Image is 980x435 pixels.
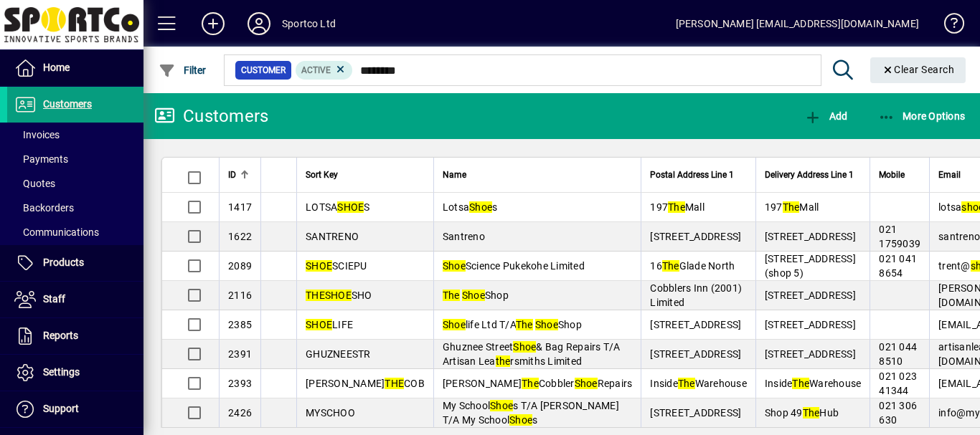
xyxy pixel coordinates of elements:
span: Payments [14,153,68,165]
span: life Ltd T/A Shop [443,319,582,330]
span: LIFE [306,319,353,330]
a: Support [7,391,143,427]
em: Shoe [513,341,536,353]
span: LOTSA S [306,201,370,213]
span: Add [804,110,847,122]
a: Reports [7,318,143,354]
em: Shoe [509,414,532,426]
em: The [803,407,820,419]
span: Delivery Address Line 1 [765,167,854,183]
span: 021 044 8510 [879,341,917,367]
span: [STREET_ADDRESS] [650,231,741,242]
em: The [783,201,800,213]
span: 021 306 630 [879,400,917,426]
span: Filter [159,64,207,76]
a: Products [7,245,143,281]
span: 197 Mall [650,201,705,213]
span: [PERSON_NAME] Cobbler Repairs [443,378,633,389]
div: Sportco Ltd [282,12,336,35]
a: Home [7,50,143,86]
button: Add [190,11,236,37]
em: the [496,355,511,367]
span: 197 Mall [765,201,819,213]
span: [STREET_ADDRESS] [650,407,741,419]
span: 16 Glade North [650,260,735,272]
span: 021 041 8654 [879,253,917,279]
span: Santreno [443,231,485,242]
em: Shoe [462,290,485,301]
span: [STREET_ADDRESS] [765,348,856,360]
em: Shoe [443,319,466,330]
span: Sort Key [306,167,338,183]
span: 021 023 41344 [879,371,917,396]
span: Shop 49 Hub [765,407,839,419]
a: Invoices [7,123,143,147]
span: 2426 [228,407,252,419]
div: Name [443,167,633,183]
span: [STREET_ADDRESS] (shop 5) [765,253,856,279]
span: Quotes [14,178,55,189]
span: 2089 [228,260,252,272]
em: Shoe [469,201,492,213]
span: Reports [43,330,78,341]
span: 2391 [228,348,252,360]
span: Name [443,167,466,183]
span: Email [938,167,961,183]
em: SHOE [325,290,352,301]
a: Staff [7,282,143,317]
em: The [678,378,695,389]
a: Knowledge Base [933,3,962,49]
span: Home [43,62,70,73]
span: Inside Warehouse [765,378,862,389]
button: Filter [155,57,210,83]
button: Profile [236,11,282,37]
span: Customer [241,63,286,77]
span: ID [228,167,236,183]
a: Quotes [7,171,143,196]
span: Lotsa s [443,201,498,213]
span: Settings [43,366,80,378]
span: Customers [43,98,92,110]
span: 2385 [228,319,252,330]
span: Staff [43,293,65,305]
em: Shoe [575,378,598,389]
em: Shoe [535,319,558,330]
em: Shoe [443,260,466,272]
span: Backorders [14,202,74,214]
span: SHO [306,290,372,301]
mat-chip: Activation Status: Active [296,61,353,80]
a: Payments [7,147,143,171]
span: Ghuznee Street & Bag Repairs T/A Artisan Lea rsmiths Limited [443,341,621,367]
span: SANTRENO [306,231,359,242]
span: More Options [878,110,966,122]
span: [STREET_ADDRESS] [765,290,856,301]
span: [PERSON_NAME] COB [306,378,425,389]
span: Invoices [14,129,60,140]
span: Clear Search [882,64,955,75]
button: More Options [875,103,969,129]
em: The [792,378,809,389]
em: THE [306,290,325,301]
span: Inside Warehouse [650,378,747,389]
span: Active [301,65,331,75]
div: Mobile [879,167,920,183]
span: Postal Address Line 1 [650,167,734,183]
em: The [443,290,460,301]
div: Customers [154,105,268,128]
span: SCIEPU [306,260,367,272]
span: 1622 [228,231,252,242]
span: My School s T/A [PERSON_NAME] T/A My School s [443,400,619,426]
span: MYSCHOO [306,407,355,419]
span: 2393 [228,378,252,389]
span: [STREET_ADDRESS] [650,319,741,330]
em: Shoe [490,400,513,411]
span: Mobile [879,167,905,183]
em: The [522,378,539,389]
div: ID [228,167,252,183]
button: Clear [870,57,966,83]
span: Products [43,257,84,268]
span: Science Pukekohe Limited [443,260,585,272]
em: SHOE [306,260,332,272]
em: THE [385,378,404,389]
em: The [662,260,679,272]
